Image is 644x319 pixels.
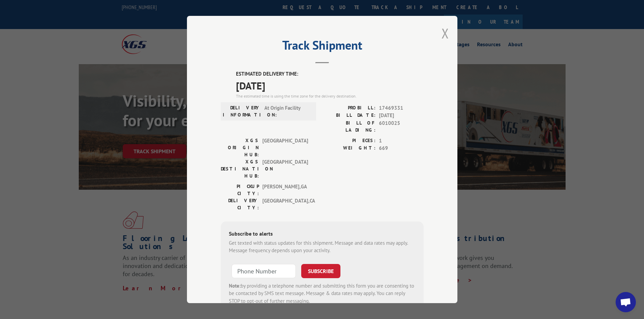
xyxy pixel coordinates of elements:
[322,144,376,152] label: WEIGHT:
[229,283,241,289] strong: Note:
[236,78,424,93] span: [DATE]
[322,137,376,145] label: PIECES:
[264,104,310,118] span: At Origin Facility
[322,112,376,119] label: BILL DATE:
[236,70,424,78] label: ESTIMATED DELIVERY TIME:
[229,282,415,305] div: by providing a telephone number and submitting this form you are consenting to be contacted by SM...
[379,144,424,152] span: 669
[322,119,376,134] label: BILL OF LADING:
[322,104,376,112] label: PROBILL:
[229,230,415,239] div: Subscribe to alerts
[221,197,259,211] label: DELIVERY CITY:
[223,104,261,118] label: DELIVERY INFORMATION:
[221,158,259,180] label: XGS DESTINATION HUB:
[262,137,308,158] span: [GEOGRAPHIC_DATA]
[229,239,415,255] div: Get texted with status updates for this shipment. Message and data rates may apply. Message frequ...
[379,104,424,112] span: 17469331
[262,158,308,180] span: [GEOGRAPHIC_DATA]
[232,264,296,278] input: Phone Number
[379,137,424,145] span: 1
[616,292,636,312] a: Open chat
[442,24,449,42] button: Close modal
[379,112,424,119] span: [DATE]
[236,93,424,99] div: The estimated time is using the time zone for the delivery destination.
[379,119,424,134] span: 6010025
[221,41,424,53] h2: Track Shipment
[301,264,340,278] button: SUBSCRIBE
[221,137,259,158] label: XGS ORIGIN HUB:
[262,183,308,197] span: [PERSON_NAME] , GA
[262,197,308,211] span: [GEOGRAPHIC_DATA] , CA
[221,183,259,197] label: PICKUP CITY:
